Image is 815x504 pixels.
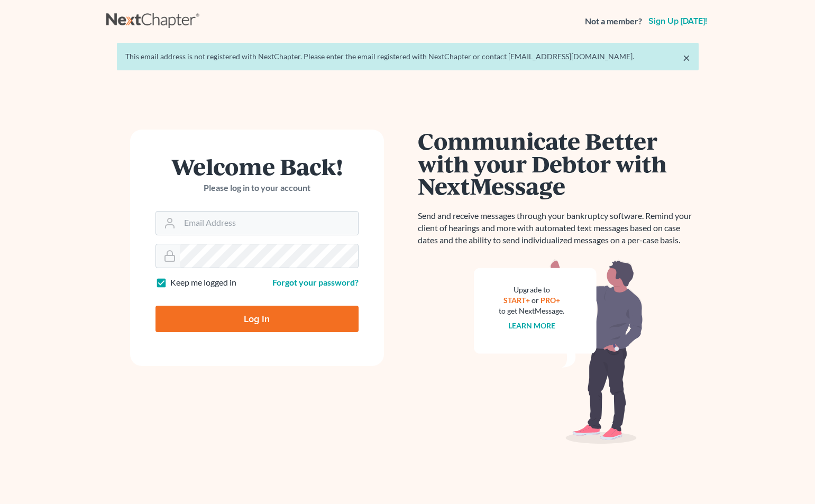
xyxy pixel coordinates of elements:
input: Log In [155,306,359,332]
input: Email Address [180,212,358,235]
div: Upgrade to [499,285,565,295]
div: This email address is not registered with NextChapter. Please enter the email registered with Nex... [125,51,690,62]
a: START+ [503,296,530,305]
strong: Not a member? [585,15,642,28]
a: Forgot your password? [272,277,359,287]
a: Sign up [DATE]! [646,17,709,25]
h1: Communicate Better with your Debtor with NextMessage [418,130,699,197]
div: to get NextMessage. [499,306,565,316]
img: nextmessage_bg-59042aed3d76b12b5cd301f8e5b87938c9018125f34e5fa2b7a6b67550977c72.svg [474,259,643,444]
p: Please log in to your account [155,182,359,194]
span: or [532,296,539,305]
p: Send and receive messages through your bankruptcy software. Remind your client of hearings and mo... [418,210,699,246]
a: Learn more [508,321,555,330]
a: × [683,51,690,64]
a: PRO+ [541,296,560,305]
h1: Welcome Back! [155,155,359,178]
label: Keep me logged in [170,277,236,289]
